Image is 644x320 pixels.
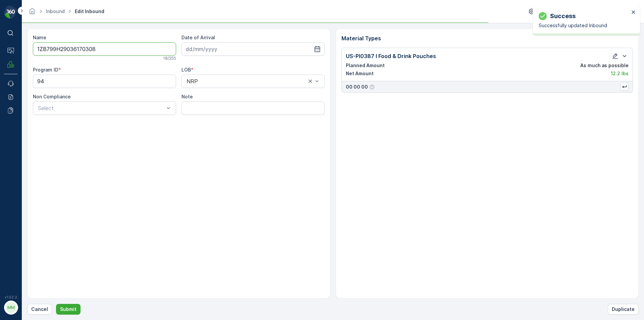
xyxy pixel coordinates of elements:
p: Planned Amount [346,62,385,69]
div: MM [6,302,16,313]
button: MM [4,301,17,315]
a: Inbound [46,8,65,14]
img: logo [4,5,17,19]
span: Edit Inbound [73,8,106,15]
p: Duplicate [612,306,635,313]
button: close [631,9,636,16]
label: Date of Arrival [181,35,215,40]
p: Successfully updated Inbound [539,22,629,29]
p: Cancel [31,306,48,313]
label: Program ID [33,67,58,73]
label: Note [181,94,193,99]
p: Success [550,11,576,21]
p: 12.2 lbs [611,70,629,77]
button: Submit [56,304,80,315]
div: Help Tooltip Icon [369,84,375,90]
p: Material Types [341,34,633,42]
p: US-PI0387 I Food & Drink Pouches [346,52,436,60]
label: LOB [181,67,191,73]
label: Non Compliance [33,94,71,99]
p: Select [38,104,164,112]
button: Duplicate [608,304,639,315]
p: 18 / 255 [163,56,176,61]
a: Homepage [29,10,36,16]
span: v 1.52.2 [4,295,17,299]
button: Cancel [27,304,52,315]
label: Name [33,35,46,40]
p: 00 00 00 [346,84,368,90]
input: dd/mm/yyyy [181,42,325,56]
p: As much as possible [580,62,629,69]
p: Submit [60,306,76,313]
p: Net Amount [346,70,374,77]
